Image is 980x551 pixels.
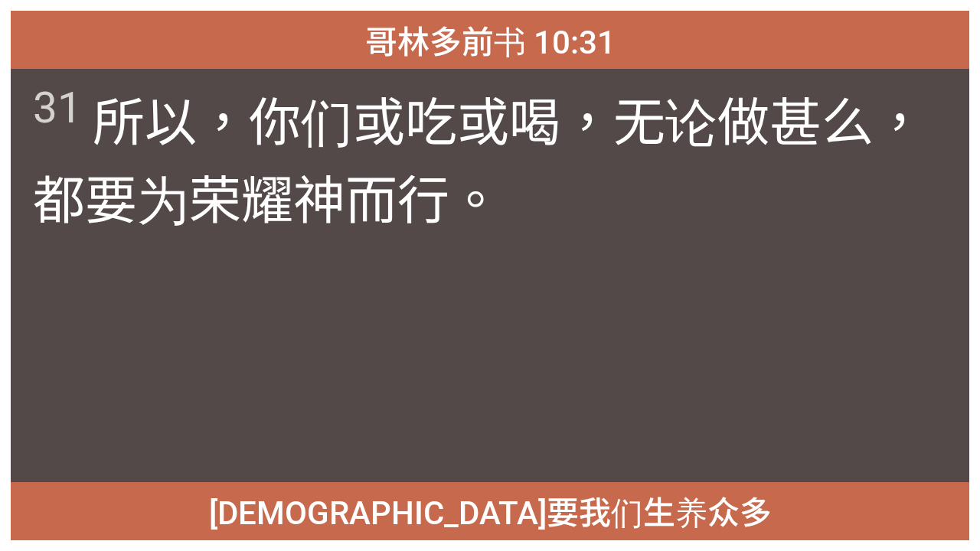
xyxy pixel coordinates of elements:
sup: 31 [33,82,82,133]
span: [DEMOGRAPHIC_DATA]要我们生养众多 [209,487,772,535]
wg3767: ，你们或 [33,93,926,232]
wg1535: 吃 [33,93,926,232]
span: 哥林多前书 10:31 [365,16,616,64]
span: 所以 [33,80,947,236]
wg4160: 甚么 [33,93,926,232]
wg1519: 荣耀 [189,171,501,232]
wg4160: 。 [449,171,501,232]
wg2316: 而行 [345,171,501,232]
wg4095: ，无论做 [33,93,926,232]
wg5100: ，都要 [33,93,926,232]
wg2068: 或 [33,93,926,232]
wg3956: 为 [137,171,501,232]
wg1391: 神 [293,171,501,232]
wg1535: 喝 [33,93,926,232]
